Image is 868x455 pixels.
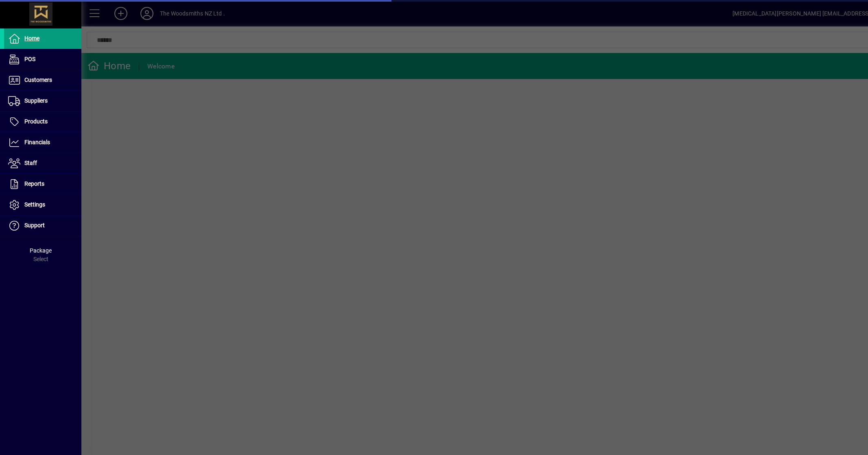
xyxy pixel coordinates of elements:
[24,56,35,62] span: POS
[30,247,52,254] span: Package
[4,195,81,215] a: Settings
[24,97,48,104] span: Suppliers
[24,139,50,145] span: Financials
[4,174,81,194] a: Reports
[4,132,81,153] a: Financials
[24,222,45,229] span: Support
[24,201,45,208] span: Settings
[4,49,81,70] a: POS
[4,112,81,132] a: Products
[4,215,81,236] a: Support
[4,91,81,111] a: Suppliers
[24,180,44,187] span: Reports
[24,160,37,166] span: Staff
[4,153,81,174] a: Staff
[24,35,39,42] span: Home
[24,77,52,83] span: Customers
[24,118,48,125] span: Products
[4,70,81,90] a: Customers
